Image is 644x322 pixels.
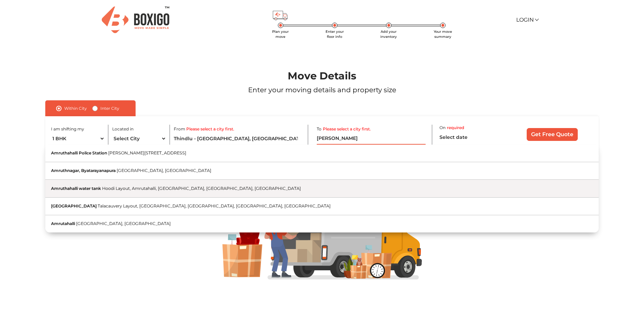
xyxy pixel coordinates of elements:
[439,125,446,131] label: On
[323,126,371,132] label: Please select a city first.
[51,221,75,226] span: Amrutahalli
[174,126,185,132] label: From
[527,128,578,141] input: Get Free Quote
[51,186,101,191] span: Amruthahalli water tank
[64,104,87,113] label: Within City
[76,221,171,226] span: [GEOGRAPHIC_DATA], [GEOGRAPHIC_DATA]
[26,85,618,95] p: Enter your moving details and property size
[447,125,464,131] label: required
[102,186,301,191] span: Hoodi Layout, Amrutahalli, [GEOGRAPHIC_DATA], [GEOGRAPHIC_DATA], [GEOGRAPHIC_DATA]
[326,29,344,39] span: Enter your floor info
[108,150,186,155] span: [PERSON_NAME][STREET_ADDRESS]
[112,126,134,132] label: Located in
[516,17,538,23] a: Login
[51,203,97,208] span: [GEOGRAPHIC_DATA]
[380,29,397,39] span: Add your inventory
[45,215,598,232] button: Amrutahalli[GEOGRAPHIC_DATA], [GEOGRAPHIC_DATA]
[317,126,321,132] label: To
[439,131,503,143] input: Select date
[45,162,598,180] button: Amruthnagar, Byatarayanapura[GEOGRAPHIC_DATA], [GEOGRAPHIC_DATA]
[117,168,211,173] span: [GEOGRAPHIC_DATA], [GEOGRAPHIC_DATA]
[45,198,598,215] button: [GEOGRAPHIC_DATA]Talacauvery Layout, [GEOGRAPHIC_DATA], [GEOGRAPHIC_DATA], [GEOGRAPHIC_DATA], [GE...
[26,70,618,82] h1: Move Details
[51,150,107,155] span: Amruthahalli Police Station
[51,126,84,132] label: I am shifting my
[45,180,598,197] button: Amruthahalli water tankHoodi Layout, Amrutahalli, [GEOGRAPHIC_DATA], [GEOGRAPHIC_DATA], [GEOGRAPH...
[100,104,119,113] label: Inter City
[434,29,452,39] span: Your move summary
[317,133,425,145] input: Locality
[98,203,331,208] span: Talacauvery Layout, [GEOGRAPHIC_DATA], [GEOGRAPHIC_DATA], [GEOGRAPHIC_DATA], [GEOGRAPHIC_DATA]
[51,168,116,173] span: Amruthnagar, Byatarayanapura
[174,133,301,145] input: Locality
[272,29,289,39] span: Plan your move
[102,6,169,33] img: Boxigo
[186,126,234,132] label: Please select a city first.
[45,145,598,162] button: Amruthahalli Police Station[PERSON_NAME][STREET_ADDRESS]
[448,143,468,150] label: Is flexible?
